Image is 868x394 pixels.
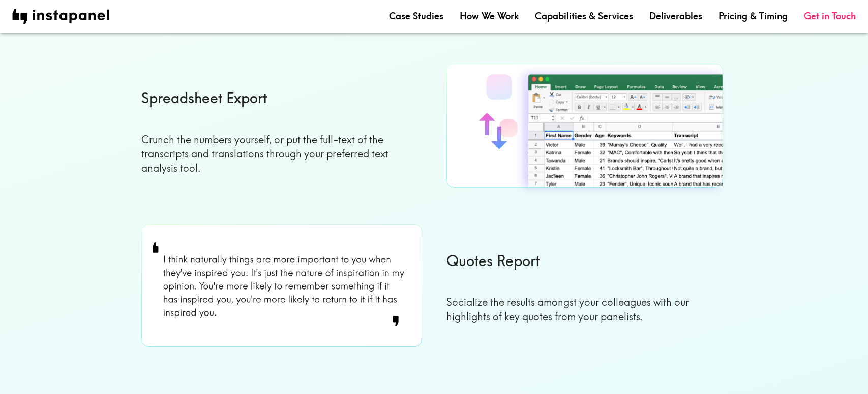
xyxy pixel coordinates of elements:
[446,295,727,324] p: Socialize the results amongst your colleagues with our highlights of key quotes from your panelists.
[141,133,422,175] p: Crunch the numbers yourself, or put the full-text of the transcripts and translations through you...
[719,10,788,22] a: Pricing & Timing
[12,9,109,24] img: instapanel
[535,10,633,22] a: Capabilities & Services
[141,224,422,346] img: Recruit & Record
[389,10,443,22] a: Case Studies
[141,88,422,108] h6: Spreadsheet Export
[446,64,727,196] img: Recruit & Record
[649,10,702,22] a: Deliverables
[804,10,856,22] a: Get in Touch
[446,251,727,271] h6: Quotes Report
[460,10,519,22] a: How We Work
